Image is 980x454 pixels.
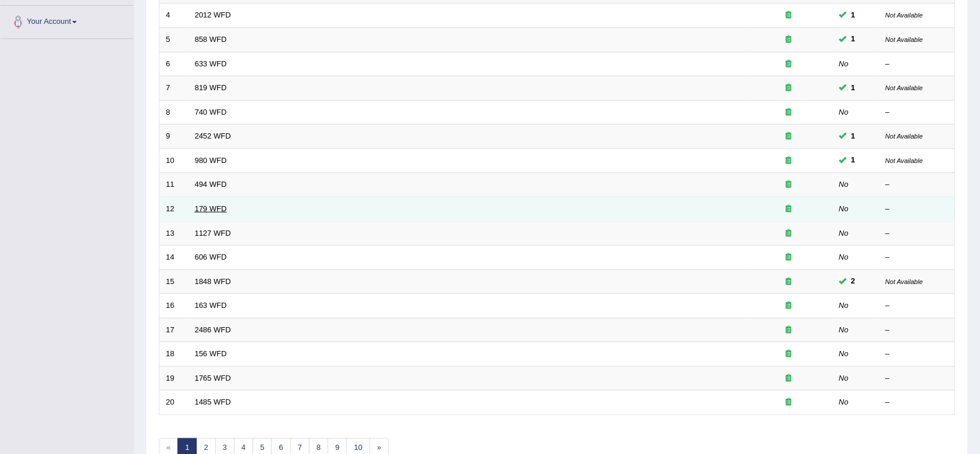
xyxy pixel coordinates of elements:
a: 858 WFD [195,35,227,44]
td: 5 [159,28,189,52]
td: 10 [159,148,189,173]
div: Exam occurring question [752,179,826,190]
em: No [839,204,849,213]
div: – [886,397,949,408]
td: 14 [159,246,189,270]
td: 18 [159,342,189,367]
a: 819 WFD [195,83,227,92]
em: No [839,349,849,358]
td: 4 [159,3,189,28]
div: Exam occurring question [752,155,826,166]
small: Not Available [886,133,923,140]
div: Exam occurring question [752,325,826,336]
span: You can still take this question [847,9,860,22]
td: 12 [159,197,189,221]
div: Exam occurring question [752,131,826,142]
td: 20 [159,391,189,415]
span: You can still take this question [847,82,860,94]
em: No [839,398,849,406]
a: 1848 WFD [195,277,231,286]
a: 1765 WFD [195,374,231,382]
div: Exam occurring question [752,276,826,288]
a: 2452 WFD [195,132,231,140]
a: Your Account [1,6,133,35]
div: – [886,349,949,360]
div: – [886,204,949,215]
td: 9 [159,125,189,149]
td: 15 [159,269,189,294]
small: Not Available [886,157,923,164]
span: You can still take this question [847,154,860,166]
span: You can still take this question [847,33,860,45]
a: 156 WFD [195,349,227,358]
div: Exam occurring question [752,59,826,70]
div: – [886,373,949,384]
a: 740 WFD [195,108,227,116]
a: 494 WFD [195,180,227,189]
div: Exam occurring question [752,252,826,263]
td: 17 [159,318,189,342]
a: 2486 WFD [195,325,231,334]
a: 633 WFD [195,59,227,68]
div: Exam occurring question [752,10,826,21]
td: 6 [159,52,189,76]
small: Not Available [886,278,923,285]
div: Exam occurring question [752,300,826,311]
small: Not Available [886,12,923,19]
div: Exam occurring question [752,397,826,408]
div: – [886,252,949,263]
a: 163 WFD [195,301,227,310]
em: No [839,253,849,261]
td: 13 [159,221,189,246]
a: 1485 WFD [195,398,231,406]
div: – [886,325,949,336]
span: You can still take this question [847,130,860,143]
a: 980 WFD [195,156,227,165]
a: 1127 WFD [195,229,231,237]
div: – [886,179,949,190]
div: Exam occurring question [752,107,826,118]
div: Exam occurring question [752,349,826,360]
td: 8 [159,100,189,125]
div: Exam occurring question [752,34,826,45]
small: Not Available [886,84,923,91]
a: 179 WFD [195,204,227,213]
td: 19 [159,366,189,391]
div: – [886,300,949,311]
small: Not Available [886,36,923,43]
em: No [839,325,849,334]
div: – [886,228,949,239]
em: No [839,229,849,237]
a: 606 WFD [195,253,227,261]
div: Exam occurring question [752,373,826,384]
div: – [886,59,949,70]
div: Exam occurring question [752,228,826,239]
td: 11 [159,173,189,197]
a: 2012 WFD [195,10,231,19]
em: No [839,301,849,310]
td: 16 [159,294,189,318]
div: Exam occurring question [752,83,826,94]
em: No [839,180,849,189]
em: No [839,108,849,116]
em: No [839,374,849,382]
td: 7 [159,76,189,101]
div: – [886,107,949,118]
span: You can still take this question [847,275,860,288]
div: Exam occurring question [752,204,826,215]
em: No [839,59,849,68]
